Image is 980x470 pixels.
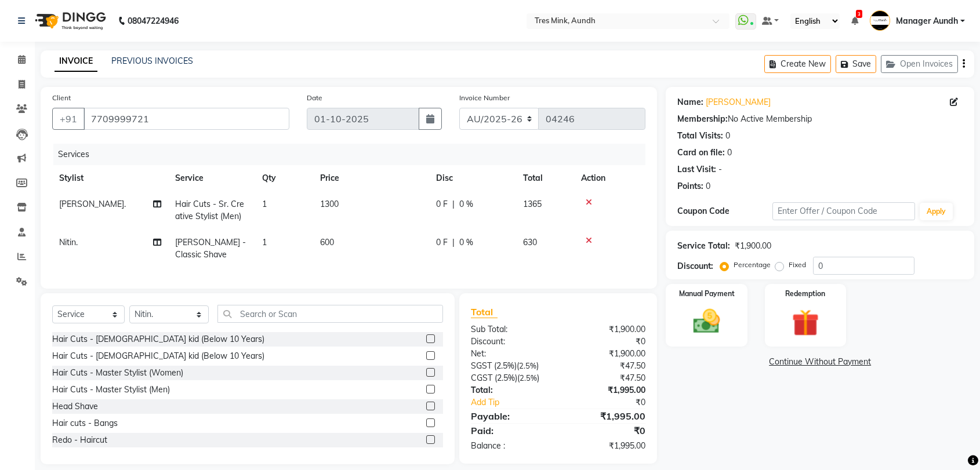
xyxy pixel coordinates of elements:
[881,55,958,73] button: Open Invoices
[462,384,558,396] div: Total:
[516,165,574,191] th: Total
[168,165,255,191] th: Service
[836,55,876,73] button: Save
[677,205,772,217] div: Coupon Code
[789,260,806,270] label: Fixed
[558,424,655,438] div: ₹0
[452,236,455,249] span: |
[735,240,771,252] div: ₹1,900.00
[84,108,289,130] input: Search by Name/Mobile/Email/Code
[30,5,109,37] img: logo
[764,55,831,73] button: Create New
[734,260,771,270] label: Percentage
[52,417,118,429] div: Hair cuts - Bangs
[558,336,655,348] div: ₹0
[436,198,448,210] span: 0 F
[459,198,473,210] span: 0 %
[920,203,953,220] button: Apply
[53,144,654,165] div: Services
[677,180,703,192] div: Points:
[52,93,71,103] label: Client
[52,333,264,345] div: Hair Cuts - [DEMOGRAPHIC_DATA] kid (Below 10 Years)
[175,237,246,260] span: [PERSON_NAME] - Classic Shave
[706,96,771,108] a: [PERSON_NAME]
[727,147,732,159] div: 0
[677,260,713,272] div: Discount:
[52,400,98,413] div: Head Shave
[462,348,558,360] div: Net:
[462,336,558,348] div: Discount:
[320,237,334,247] span: 600
[685,306,728,337] img: _cash.svg
[677,240,730,252] div: Service Total:
[519,361,536,370] span: 2.5%
[574,396,654,409] div: ₹0
[459,236,473,249] span: 0 %
[679,289,735,299] label: Manual Payment
[677,113,963,125] div: No Active Membership
[558,348,655,360] div: ₹1,900.00
[313,165,429,191] th: Price
[462,409,558,423] div: Payable:
[462,323,558,336] div: Sub Total:
[52,367,183,379] div: Hair Cuts - Master Stylist (Women)
[52,350,264,362] div: Hair Cuts - [DEMOGRAPHIC_DATA] kid (Below 10 Years)
[523,237,537,247] span: 630
[706,180,710,192] div: 0
[785,289,825,299] label: Redemption
[677,147,725,159] div: Card on file:
[262,199,267,209] span: 1
[429,165,516,191] th: Disc
[471,306,498,318] span: Total
[471,360,517,371] span: SGST (2.5%)
[668,356,972,368] a: Continue Without Payment
[520,373,537,382] span: 2.5%
[59,237,78,247] span: Nitin.
[574,165,645,191] th: Action
[677,113,728,125] div: Membership:
[436,236,448,249] span: 0 F
[255,165,313,191] th: Qty
[462,440,558,452] div: Balance :
[558,360,655,372] div: ₹47.50
[523,199,542,209] span: 1365
[262,237,267,247] span: 1
[558,440,655,452] div: ₹1,995.00
[677,96,703,108] div: Name:
[52,108,85,130] button: +91
[856,10,862,18] span: 3
[52,384,170,396] div: Hair Cuts - Master Stylist (Men)
[558,409,655,423] div: ₹1,995.00
[718,163,722,176] div: -
[558,323,655,336] div: ₹1,900.00
[52,434,107,446] div: Redo - Haircut
[462,424,558,438] div: Paid:
[462,360,558,372] div: ( )
[471,373,517,383] span: CGST (2.5%)
[677,130,723,142] div: Total Visits:
[558,384,655,396] div: ₹1,995.00
[725,130,730,142] div: 0
[175,199,244,221] span: Hair Cuts - Sr. Creative Stylist (Men)
[55,51,97,72] a: INVOICE
[896,15,958,27] span: Manager Aundh
[462,372,558,384] div: ( )
[59,199,126,209] span: [PERSON_NAME].
[462,396,574,409] a: Add Tip
[851,16,858,26] a: 3
[111,56,193,66] a: PREVIOUS INVOICES
[558,372,655,384] div: ₹47.50
[677,163,716,176] div: Last Visit:
[459,93,510,103] label: Invoice Number
[452,198,455,210] span: |
[128,5,179,37] b: 08047224946
[217,305,443,323] input: Search or Scan
[870,10,890,31] img: Manager Aundh
[307,93,322,103] label: Date
[320,199,339,209] span: 1300
[52,165,168,191] th: Stylist
[772,202,915,220] input: Enter Offer / Coupon Code
[783,306,827,340] img: _gift.svg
